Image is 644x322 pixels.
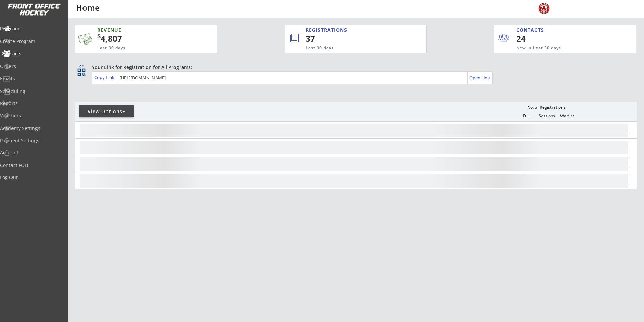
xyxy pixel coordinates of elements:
button: qr_code [76,67,87,77]
div: 4,807 [97,33,195,44]
div: View Options [79,108,134,115]
div: Your Link for Registration for All Programs: [92,64,616,71]
div: Contacts [2,51,63,56]
div: New in Last 30 days [516,45,604,51]
div: 37 [306,33,404,44]
div: Copy Link [94,74,116,80]
div: CONTACTS [516,27,547,33]
div: 24 [516,33,558,44]
div: qr [77,64,85,68]
div: REVENUE [97,27,184,33]
div: Open Link [469,75,491,81]
sup: $ [97,32,101,40]
div: Full [516,114,536,118]
div: Waitlist [557,114,577,118]
a: Open Link [469,73,491,82]
div: No. of Registrations [525,105,567,110]
div: Last 30 days [97,45,184,51]
div: REGISTRATIONS [306,27,395,33]
div: Last 30 days [306,45,399,51]
div: Sessions [536,114,557,118]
